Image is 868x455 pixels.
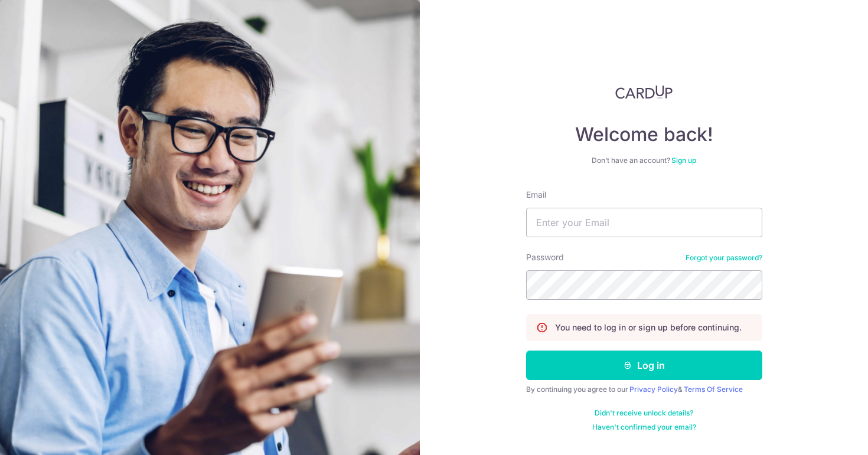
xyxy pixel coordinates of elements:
a: Terms Of Service [684,385,743,394]
img: CardUp Logo [615,85,673,99]
label: Email [526,189,546,201]
a: Privacy Policy [629,385,678,394]
p: You need to log in or sign up before continuing. [555,322,742,333]
div: By continuing you agree to our & [526,385,762,394]
div: Don’t have an account? [526,156,762,165]
h4: Welcome back! [526,123,762,146]
input: Enter your Email [526,208,762,237]
label: Password [526,251,564,263]
a: Forgot your password? [686,253,762,263]
a: Sign up [671,156,696,165]
button: Log in [526,351,762,380]
a: Haven't confirmed your email? [592,423,696,432]
a: Didn't receive unlock details? [595,408,693,418]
